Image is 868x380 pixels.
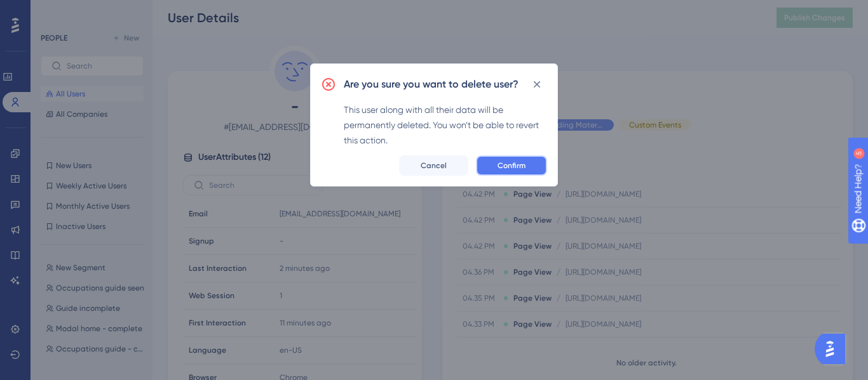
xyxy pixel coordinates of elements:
iframe: UserGuiding AI Assistant Launcher [815,330,853,368]
span: Confirm [498,161,526,171]
span: Need Help? [30,3,79,18]
span: Cancel [421,161,447,171]
div: This user along with all their data will be permanently deleted. You won’t be able to revert this... [344,102,547,148]
div: 5 [88,6,92,16]
h2: Are you sure you want to delete user? [344,77,519,92]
